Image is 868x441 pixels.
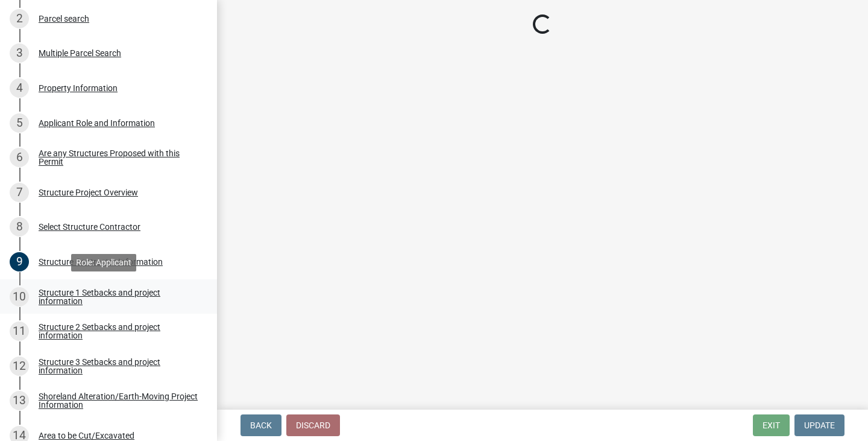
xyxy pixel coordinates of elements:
[10,217,29,236] div: 8
[10,357,29,376] div: 12
[39,258,163,266] div: Structure Contractor Information
[10,287,29,306] div: 10
[39,49,121,57] div: Multiple Parcel Search
[10,9,29,28] div: 2
[794,414,844,436] button: Update
[753,414,790,436] button: Exit
[39,149,198,166] div: Are any Structures Proposed with this Permit
[39,392,198,409] div: Shoreland Alteration/Earth-Moving Project Information
[39,188,138,197] div: Structure Project Overview
[10,322,29,341] div: 11
[250,420,272,430] span: Back
[10,113,29,133] div: 5
[39,358,198,375] div: Structure 3 Setbacks and project information
[10,252,29,271] div: 9
[39,119,155,127] div: Applicant Role and Information
[39,323,198,340] div: Structure 2 Setbacks and project information
[39,223,140,231] div: Select Structure Contractor
[39,84,118,92] div: Property Information
[39,431,134,440] div: Area to be Cut/Excavated
[10,183,29,202] div: 7
[286,414,340,436] button: Discard
[39,288,198,305] div: Structure 1 Setbacks and project information
[39,14,89,23] div: Parcel search
[10,148,29,167] div: 6
[71,254,136,271] div: Role: Applicant
[10,43,29,63] div: 3
[804,420,835,430] span: Update
[10,391,29,410] div: 13
[241,414,281,436] button: Back
[10,78,29,98] div: 4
